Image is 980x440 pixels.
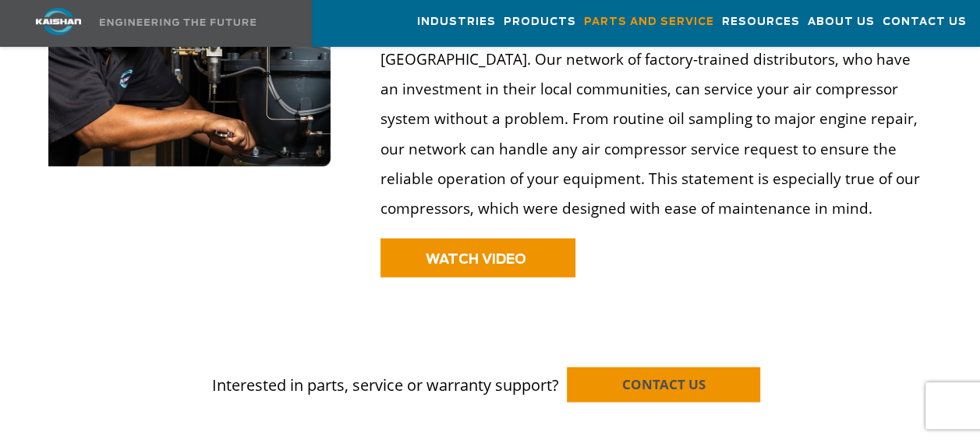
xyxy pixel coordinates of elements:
span: Resources [722,13,800,31]
a: Industries [417,1,496,43]
a: Products [504,1,576,43]
p: Interested in parts, service or warranty support? [48,343,931,396]
a: CONTACT US [567,367,760,402]
a: Resources [722,1,800,43]
a: Parts and Service [584,1,714,43]
span: Products [504,13,576,31]
span: Parts and Service [584,13,714,31]
p: When your air compressor fails or has operational issues, look to Kaishan [GEOGRAPHIC_DATA]. Our ... [380,15,922,222]
span: Contact Us [883,13,967,31]
span: WATCH VIDEO [426,252,526,265]
a: About Us [808,1,875,43]
a: WATCH VIDEO [380,238,575,277]
span: CONTACT US [622,374,706,392]
span: Industries [417,13,496,31]
span: About Us [808,13,875,31]
img: Engineering the future [100,19,256,26]
a: Contact Us [883,1,967,43]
